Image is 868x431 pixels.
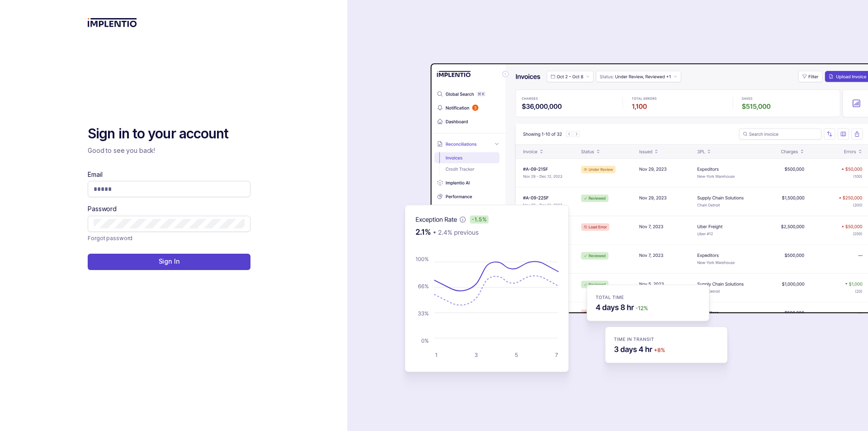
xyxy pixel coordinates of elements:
[88,18,137,27] img: logo
[88,234,132,243] a: Link Forgot password
[159,257,180,266] p: Sign In
[88,170,102,179] label: Email
[88,234,132,243] p: Forgot password
[88,146,250,155] p: Good to see you back!
[88,204,117,213] label: Password
[88,125,250,143] h2: Sign in to your account
[88,254,250,270] button: Sign In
